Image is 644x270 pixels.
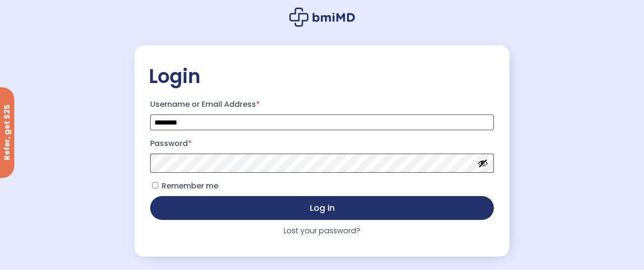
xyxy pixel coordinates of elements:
[150,136,493,151] label: Password
[152,182,158,188] input: Remember me
[284,225,360,236] a: Lost your password?
[149,64,495,88] h2: Login
[150,196,493,220] button: Log in
[478,158,488,168] button: Show password
[150,97,493,112] label: Username or Email Address
[162,180,218,191] span: Remember me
